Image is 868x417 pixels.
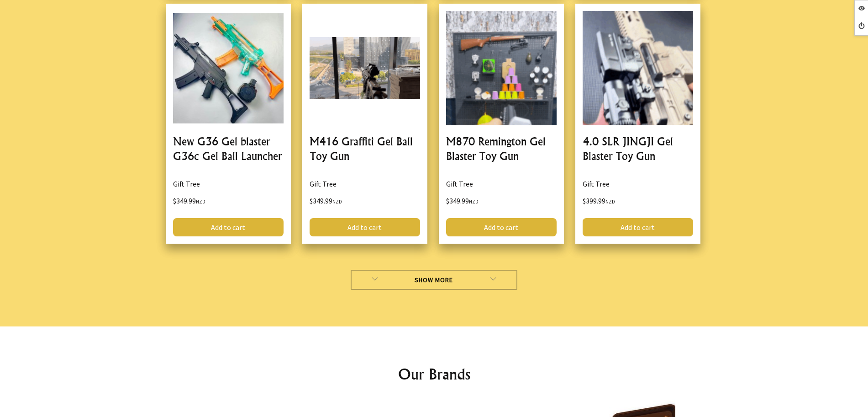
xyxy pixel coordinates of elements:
a: Add to cart [310,218,420,236]
a: Add to cart [173,218,284,236]
a: Add to cart [446,218,557,236]
a: Show More [351,270,517,290]
a: Add to cart [583,218,693,236]
h2: Our Brands [164,363,705,385]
